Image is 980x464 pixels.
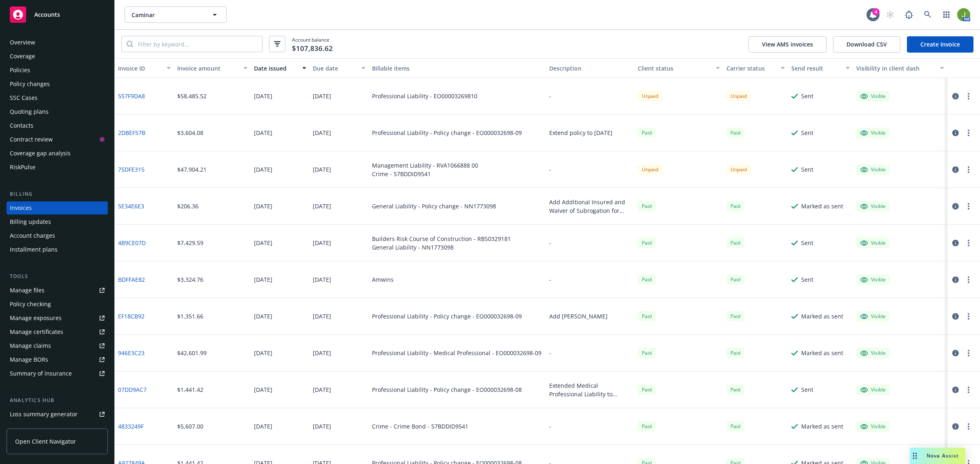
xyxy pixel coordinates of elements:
a: 2DBEF57B [118,128,145,137]
div: Sent [801,385,813,394]
button: Due date [310,58,369,78]
div: Unpaid [726,91,751,101]
div: Billing [7,190,108,198]
a: 75DFE315 [118,165,145,174]
span: Paid [726,348,744,358]
div: Paid [638,384,656,395]
button: Invoice ID [115,58,174,78]
div: Extended Medical Professional Liability to Expire [DATE]. [549,381,631,398]
div: Manage certificates [10,325,63,338]
div: [DATE] [254,349,272,357]
a: 4833249F [118,422,144,431]
div: $3,604.08 [177,128,203,137]
a: Accounts [7,3,108,26]
input: Filter by keyword... [133,36,262,52]
div: Sent [801,239,813,247]
a: Coverage gap analysis [7,147,108,160]
div: Sent [801,128,813,137]
span: Paid [638,311,656,321]
a: Switch app [938,7,955,23]
div: Manage claims [10,339,51,352]
button: Date issued [251,58,310,78]
button: View AMS invoices [748,36,826,53]
div: Send result [791,64,841,73]
div: Visibility in client dash [856,64,935,73]
div: $206.36 [177,202,198,210]
a: Manage files [7,284,108,297]
a: Policy checking [7,298,108,311]
a: 4B9CE07D [118,239,146,247]
a: EF18CB92 [118,312,145,320]
div: [DATE] [254,239,272,247]
div: Paid [726,421,744,431]
a: Report a Bug [901,7,917,23]
div: Drag to move [910,448,920,464]
div: Extend policy to [DATE] [549,128,612,137]
span: Paid [726,128,744,138]
a: Create Invoice [907,36,973,53]
div: [DATE] [313,312,331,320]
div: Date issued [254,64,298,73]
div: Paid [726,238,744,248]
div: Paid [726,384,744,395]
div: [DATE] [254,92,272,100]
div: Installment plans [10,243,58,256]
div: [DATE] [254,202,272,210]
div: Professional Liability - EO00003269810 [372,92,477,100]
div: Manage exposures [10,312,62,325]
a: RiskPulse [7,161,108,174]
div: - [549,349,551,357]
span: Accounts [34,11,60,18]
div: Professional Liability - Policy change - EO000032698-08 [372,385,522,394]
button: Visibility in client dash [853,58,947,78]
div: General Liability - NN1773098 [372,243,511,252]
div: Visible [860,129,886,137]
div: [DATE] [313,128,331,137]
a: Account charges [7,229,108,242]
div: Visible [860,239,886,247]
div: [DATE] [313,92,331,100]
div: Paid [726,274,744,285]
div: Unpaid [726,164,751,175]
div: SSC Cases [10,91,38,104]
div: Manage files [10,284,45,297]
div: Paid [726,201,744,211]
div: Tools [7,272,108,281]
div: Quoting plans [10,105,49,118]
div: $1,441.42 [177,385,203,394]
div: Professional Liability - Medical Professional - EO000032698-09 [372,349,541,357]
div: Due date [313,64,356,73]
span: $107,836.62 [292,43,333,54]
a: Search [920,7,936,23]
a: Billing updates [7,215,108,228]
a: Manage certificates [7,325,108,338]
div: Sent [801,165,813,174]
div: Unpaid [638,91,662,101]
a: Manage exposures [7,312,108,325]
div: Carrier status [726,64,776,73]
div: [DATE] [313,385,331,394]
div: Paid [638,348,656,358]
div: [DATE] [313,239,331,247]
div: Invoice ID [118,64,162,73]
div: Summary of insurance [10,367,72,380]
button: Send result [788,58,853,78]
a: Policy changes [7,77,108,91]
button: Description [546,58,635,78]
a: 946E3C23 [118,349,145,357]
a: Contacts [7,119,108,132]
div: [DATE] [313,349,331,357]
button: Caminar [125,7,227,23]
div: $1,351.66 [177,312,203,320]
button: Carrier status [723,58,788,78]
div: Invoices [10,201,32,214]
div: Policy checking [10,298,51,311]
div: Add [PERSON_NAME] [549,312,608,320]
div: Paid [726,311,744,321]
span: Paid [638,421,656,431]
div: Amwins [372,275,394,284]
